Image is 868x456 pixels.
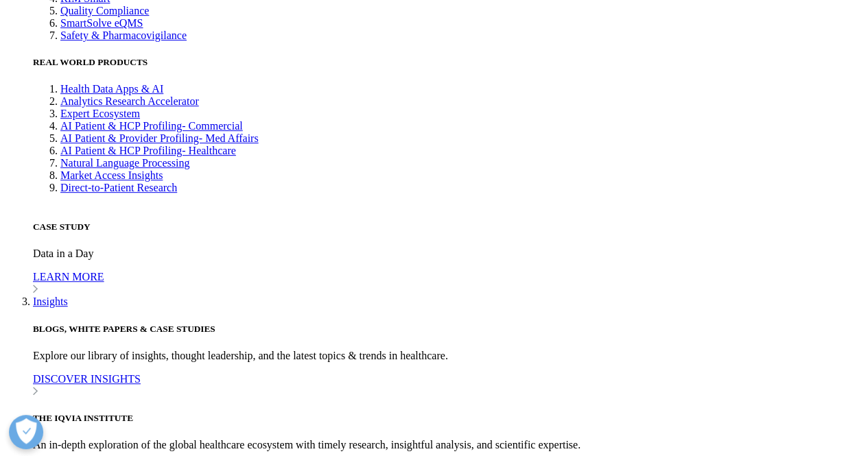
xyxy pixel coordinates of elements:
h5: BLOGS, WHITE PAPERS & CASE STUDIES [33,324,863,335]
a: SmartSolve eQMS [60,17,143,29]
p: An in-depth exploration of the global healthcare ecosystem with timely research, insightful analy... [33,439,863,451]
p: Explore our library of insights, thought leadership, and the latest topics & trends in healthcare. [33,350,863,362]
a: Natural Language Processing [60,157,189,169]
a: AI Patient & Provider Profiling- Med Affairs​ [60,132,259,144]
h5: CASE STUDY [33,221,863,232]
a: Quality Compliance [60,5,149,16]
button: Open Preferences [9,415,43,449]
a: AI Patient & HCP Profiling- Commercial [60,120,243,132]
h5: THE IQVIA INSTITUTE [33,413,863,424]
a: Safety & Pharmacovigilance [60,29,187,41]
a: LEARN MORE [33,271,863,296]
a: Direct-to-Patient Research [60,182,177,193]
a: Market Access Insights [60,169,163,181]
a: Analytics Research Accelerator​ [60,95,199,107]
a: Expert Ecosystem​ [60,108,140,119]
h5: REAL WORLD PRODUCTS [33,57,863,68]
a: AI Patient & HCP Profiling- Healthcare​ [60,145,236,156]
a: Health Data Apps & AI [60,83,163,95]
a: Insights [33,296,68,307]
a: DISCOVER INSIGHTS [33,373,863,398]
p: Data in a Day [33,248,863,260]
